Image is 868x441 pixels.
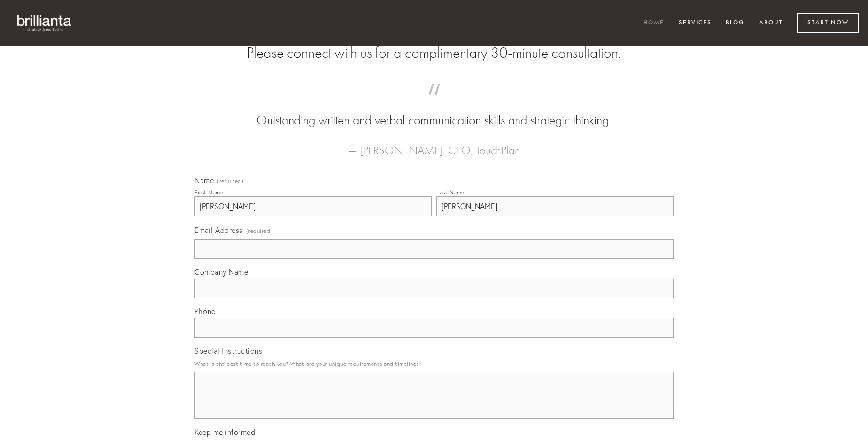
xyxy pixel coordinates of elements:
[194,176,214,185] span: Name
[209,93,659,111] span: “
[209,93,659,130] blockquote: Outstanding written and verbal communication skills and strategic thinking.
[436,189,465,196] div: Last Name
[194,189,223,196] div: First Name
[194,427,255,437] span: Keep me informed
[194,225,243,235] span: Email Address
[209,130,659,160] figcaption: — [PERSON_NAME], CEO, TouchPlan
[720,15,751,31] a: Blog
[246,224,272,237] span: (required)
[194,357,674,370] p: What is the best time to reach you? What are your unique requirements and timelines?
[673,15,718,31] a: Services
[217,178,243,184] span: (required)
[753,15,789,31] a: About
[194,267,248,277] span: Company Name
[9,9,80,37] img: brillianta - research, strategy, marketing
[194,346,262,356] span: Special Instructions
[194,44,674,62] h2: Please connect with us for a complimentary 30-minute consultation.
[797,13,859,33] a: Start Now
[194,307,216,316] span: Phone
[637,15,670,31] a: Home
